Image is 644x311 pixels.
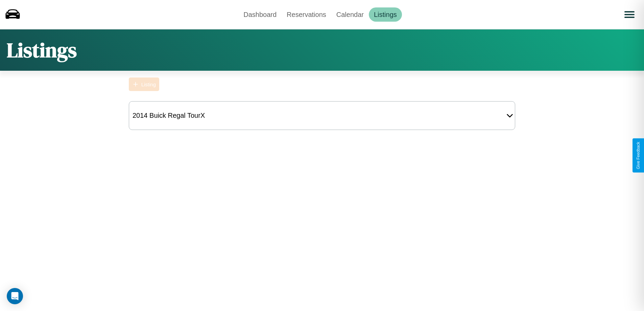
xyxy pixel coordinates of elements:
h1: Listings [7,36,77,64]
a: Listings [369,7,402,22]
button: Listing [129,77,159,91]
div: Open Intercom Messenger [7,288,23,304]
div: Listing [141,82,156,87]
div: Give Feedback [636,142,641,169]
a: Dashboard [238,7,282,22]
a: Calendar [331,7,369,22]
div: 2014 Buick Regal TourX [129,108,208,123]
a: Reservations [282,7,331,22]
button: Open menu [620,5,639,24]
